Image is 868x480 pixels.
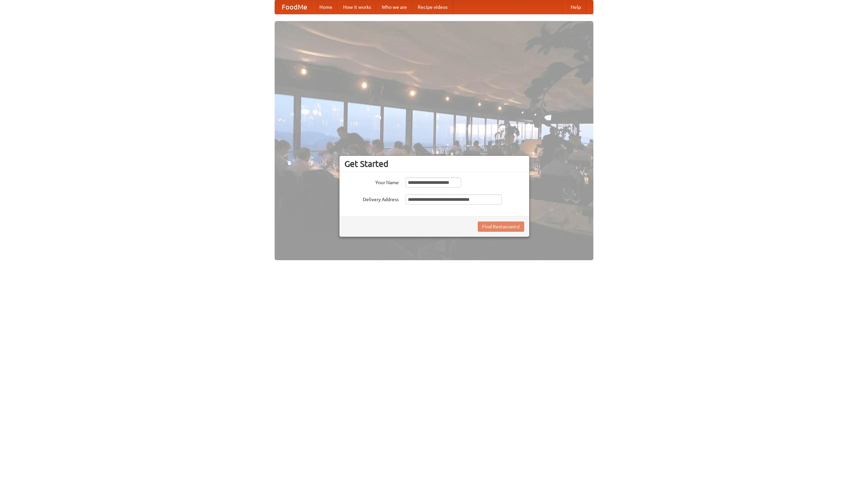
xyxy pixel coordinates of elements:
a: Recipe videos [412,0,453,14]
a: How it works [338,0,376,14]
a: Help [565,0,586,14]
label: Delivery Address [344,194,399,203]
a: FoodMe [275,0,314,14]
button: Find Restaurants! [478,222,524,232]
h3: Get Started [344,159,524,169]
a: Home [314,0,338,14]
a: Who we are [376,0,412,14]
label: Your Name [344,177,399,186]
